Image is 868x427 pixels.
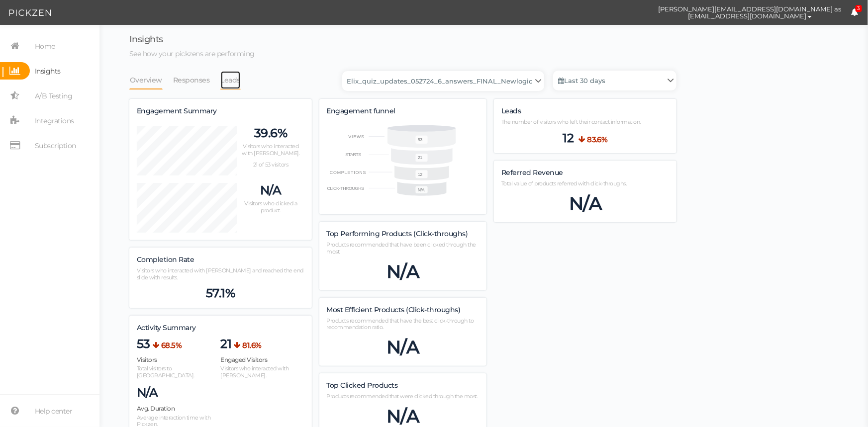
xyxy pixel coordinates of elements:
[563,131,574,146] span: 12
[237,126,304,141] p: 39.6%
[129,71,173,89] li: Overview
[327,186,364,191] text: CLICK-THROUGHS
[35,138,76,154] span: Subscription
[35,88,73,104] span: A/B Testing
[632,4,649,21] img: cd8312e7a6b0c0157f3589280924bf3e
[173,71,210,89] a: Responses
[327,393,478,400] span: Products recommended that were clicked through the most.
[587,135,608,144] b: 83.6%
[242,143,300,157] span: Visitors who interacted with [PERSON_NAME].
[137,405,220,412] h4: Avg. Duration
[501,107,521,116] label: Leads
[137,106,217,115] span: Engagement Summary
[220,71,241,89] a: Leads
[856,5,863,12] span: 3
[327,241,477,255] span: Products recommended that have been clicked through the most.
[418,156,423,161] text: 21
[327,305,461,314] span: Most Efficient Products (Click-throughs)
[35,113,74,129] span: Integrations
[137,323,196,332] span: Activity Summary
[330,170,367,175] text: COMPLETIONS
[220,356,267,363] span: Engaged Visitors
[348,134,365,139] text: VIEWS
[418,188,425,193] text: N/A
[418,137,423,142] text: 53
[501,192,669,215] div: N/A
[137,255,194,264] span: Completion Rate
[35,38,55,54] span: Home
[206,286,235,301] span: 57.1%
[9,7,51,19] img: Pickzen logo
[327,229,468,238] span: Top Performing Products (Click-throughs)
[137,337,150,351] span: 53
[129,71,163,89] a: Overview
[244,200,297,214] span: Visitors who clicked a product.
[129,34,163,45] span: Insights
[553,71,676,90] a: Last 30 days
[220,71,251,89] li: Leads
[161,341,182,350] b: 68.5%
[237,183,304,198] p: N/A
[327,336,480,358] div: N/A
[659,5,842,12] span: [PERSON_NAME][EMAIL_ADDRESS][DOMAIN_NAME] as
[418,172,423,177] text: 12
[501,118,641,125] span: The number of visitors who left their contact information.
[137,365,194,379] span: Total visitors to [GEOGRAPHIC_DATA].
[35,63,61,79] span: Insights
[327,260,480,283] div: N/A
[501,180,627,187] span: Total value of products referred with click-throughs.
[35,403,73,419] span: Help center
[173,71,220,89] li: Responses
[345,152,361,157] text: STARTS
[137,356,157,363] span: Visitors
[129,49,255,58] span: See how your pickzens are performing
[327,106,396,115] span: Engagement funnel
[327,317,474,331] span: Products recommended that have the best click-through to recommendation ratio.
[237,162,304,169] p: 21 of 53 visitors
[501,168,563,177] span: Referred Revenue
[137,385,158,400] span: N/A
[688,12,806,20] span: [EMAIL_ADDRESS][DOMAIN_NAME]
[220,337,231,351] span: 21
[137,267,303,281] span: Visitors who interacted with [PERSON_NAME] and reached the end slide with results.
[242,341,262,350] b: 81.6%
[220,365,289,379] span: Visitors who interacted with [PERSON_NAME].
[649,0,851,24] button: [PERSON_NAME][EMAIL_ADDRESS][DOMAIN_NAME] as [EMAIL_ADDRESS][DOMAIN_NAME]
[327,381,398,390] span: Top Clicked Products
